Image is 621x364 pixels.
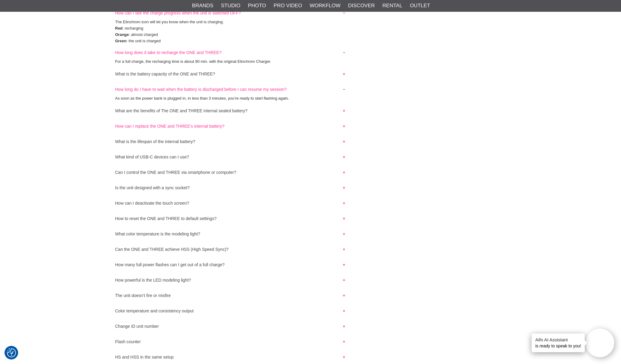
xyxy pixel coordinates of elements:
[115,26,123,30] strong: Red
[110,121,351,129] button: How can I replace the ONE and THREE’s internal battery?
[310,2,340,10] a: Workflow
[110,305,351,313] button: Color temperature and consistency output
[115,32,129,37] strong: Orange
[248,2,266,10] a: Photo
[110,47,351,55] button: How long does it take to recharge the ONE and THREE?
[110,244,351,252] button: Can the ONE and THREE achieve HSS (High Speed Sync)?
[110,228,351,236] button: What color temperature is the modeling light?
[274,2,302,10] a: Pro Video
[110,84,351,92] button: How long do I have to wait when the battery is discharged before I can resume my session?
[532,334,585,352] div: is ready to speak to you!
[115,95,506,102] p: As soon as the power bank is plugged in, in less than 3 minutes, you’re ready to start flashing a...
[348,2,375,10] a: Discover
[110,69,351,76] button: What is the battery capacity of the ONE and THREE?
[110,167,351,175] button: Can I control the ONE and THREE via smartphone or computer?
[110,321,351,329] button: Change ID unit number
[110,259,351,267] button: How many full power flashes can I get out of a full charge?
[115,59,506,65] p: For a full charge, the recharging time is about 90 min. with the original Elinchrom Charger.
[110,290,351,298] button: The unit doesn’t fire or misfire
[221,2,240,10] a: Studio
[382,2,402,10] a: Rental
[110,275,351,283] button: How powerful is the LED modeling light?
[115,19,506,44] p: The Elinchrom icon will let you know when the unit is charging. : recharging : almost charged : t...
[110,352,351,359] button: HS and HSS in the same setup
[7,347,16,358] button: Consent Preferences
[410,2,430,10] a: Outlet
[115,39,127,43] strong: Green
[110,105,351,113] button: What are the benefits of The ONE and THREE internal sealed battery?
[192,2,214,10] a: Brands
[110,336,351,344] button: Flash counter
[110,213,351,221] button: How to reset the ONE and THREE to default settings?
[110,136,351,144] button: What is the lifespan of the internal battery?
[110,198,351,206] button: How can I deactivate the touch screen?
[110,152,351,159] button: What kind of USB-C devices can I use?
[110,182,351,190] button: Is the unit designed with a sync socket?
[7,348,16,357] img: Revisit consent button
[535,337,581,343] h4: Aifo AI Assistant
